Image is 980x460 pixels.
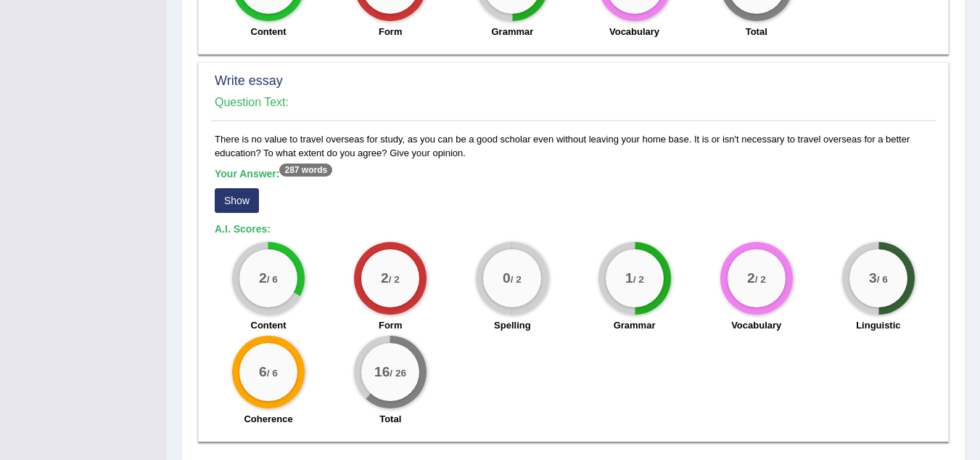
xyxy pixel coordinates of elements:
small: / 2 [511,274,522,285]
small: / 2 [754,274,765,285]
label: Coherence [244,412,292,426]
big: 16 [374,364,390,380]
label: Vocabulary [609,25,659,39]
small: / 6 [267,368,278,379]
big: 2 [259,270,267,286]
small: / 2 [389,274,400,285]
h2: Write essay [215,74,932,89]
h4: Question Text: [215,96,932,109]
b: A.I. Scores: [215,223,271,235]
label: Total [379,412,401,426]
sup: 287 words [279,164,332,177]
big: 6 [259,364,267,380]
label: Form [379,318,403,332]
button: Show [215,188,259,213]
div: There is no value to travel overseas for study, as you can be a good scholar even without leaving... [211,132,936,434]
label: Content [251,25,287,39]
small: / 26 [390,368,407,379]
label: Form [379,25,403,39]
label: Linguistic [856,318,900,332]
label: Grammar [614,318,656,332]
label: Grammar [491,25,533,39]
label: Content [251,318,287,332]
label: Vocabulary [731,318,781,332]
small: / 6 [267,274,278,285]
big: 2 [747,270,755,286]
small: / 6 [877,274,888,285]
big: 1 [625,270,633,286]
big: 2 [381,270,389,286]
b: Your Answer: [215,168,332,179]
label: Spelling [494,318,531,332]
small: / 2 [633,274,643,285]
big: 3 [869,270,877,286]
big: 0 [503,270,511,286]
label: Total [746,25,767,39]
